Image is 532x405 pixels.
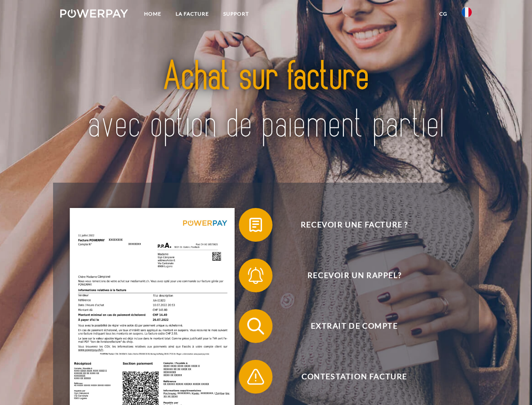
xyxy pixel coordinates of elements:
[239,360,458,394] button: Contestation Facture
[251,309,457,343] span: Extrait de compte
[251,360,457,394] span: Contestation Facture
[432,6,454,22] a: CG
[80,40,452,162] img: title-powerpay_fr.svg
[245,265,266,286] img: qb_bell.svg
[251,259,457,292] span: Recevoir un rappel?
[60,9,128,18] img: logo-powerpay-white.svg
[239,309,458,343] button: Extrait de compte
[168,6,216,22] a: LA FACTURE
[245,214,266,235] img: qb_bill.svg
[216,6,256,22] a: Support
[245,316,266,337] img: qb_search.svg
[251,208,457,242] span: Recevoir une facture ?
[137,6,168,22] a: Home
[239,208,458,242] button: Recevoir une facture ?
[462,7,472,17] img: fr
[245,366,266,387] img: qb_warning.svg
[239,259,458,292] button: Recevoir un rappel?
